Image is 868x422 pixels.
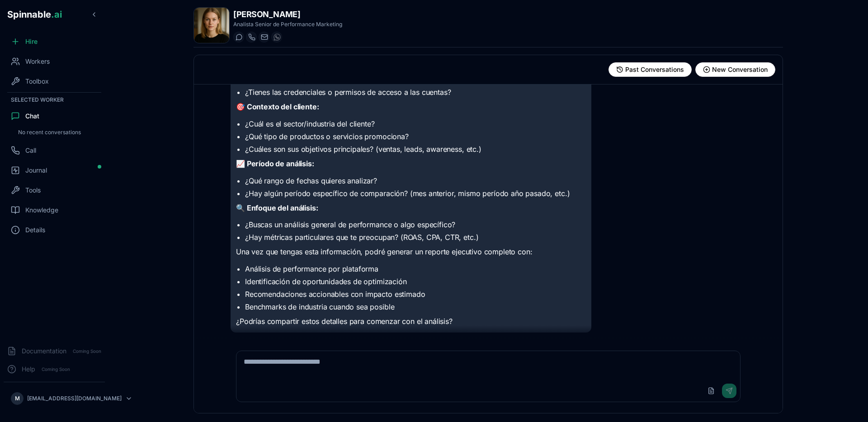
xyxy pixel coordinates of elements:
[236,102,319,111] strong: 🎯 Contexto del cliente:
[245,232,586,243] li: ¿Hay métricas particulares que te preocupan? (ROAS, CPA, CTR, etc.)
[245,131,586,142] li: ¿Qué tipo de productos o servicios promociona?
[7,9,62,20] span: Spinnable
[25,37,38,46] span: Hire
[4,94,105,105] div: Selected Worker
[695,62,775,77] button: Start new conversation
[27,395,122,402] p: [EMAIL_ADDRESS][DOMAIN_NAME]
[625,65,684,74] span: Past Conversations
[25,166,47,175] span: Journal
[233,8,342,21] h1: [PERSON_NAME]
[236,159,314,168] strong: 📈 Período de análisis:
[245,289,586,300] li: Recomendaciones accionables con impacto estimado
[22,347,66,356] span: Documentation
[14,127,101,138] div: No recent conversations
[7,389,101,408] button: M[EMAIL_ADDRESS][DOMAIN_NAME]
[712,65,768,74] span: New Conversation
[236,203,318,212] strong: 🔍 Enfoque del análisis:
[236,246,586,258] p: Una vez que tengas esta información, podré generar un reporte ejecutivo completo con:
[271,32,282,42] button: WhatsApp
[245,263,586,274] li: Análisis de performance por plataforma
[25,146,36,155] span: Call
[25,225,45,234] span: Details
[25,112,39,121] span: Chat
[233,21,342,28] p: Analista Senior de Performance Marketing
[259,32,269,42] button: Send email to isla.nguyen@getspinnable.ai
[274,33,281,41] img: WhatsApp
[245,175,586,186] li: ¿Qué rango de fechas quieres analizar?
[233,32,244,42] button: Start a chat with Isla Nguyen
[25,57,50,66] span: Workers
[609,62,692,77] button: View past conversations
[70,347,104,356] span: Coming Soon
[51,9,62,20] span: .ai
[245,301,586,312] li: Benchmarks de industria cuando sea posible
[25,77,49,86] span: Toolbox
[246,32,257,42] button: Start a call with Isla Nguyen
[15,395,20,402] span: M
[245,219,586,230] li: ¿Buscas un análisis general de performance o algo específico?
[22,365,35,374] span: Help
[245,276,586,287] li: Identificación de oportunidades de optimización
[194,8,229,43] img: Isla Nguyen
[245,118,586,129] li: ¿Cuál es el sector/industria del cliente?
[39,365,73,374] span: Coming Soon
[245,144,586,155] li: ¿Cuáles son sus objetivos principales? (ventas, leads, awareness, etc.)
[236,316,586,328] p: ¿Podrías compartir estos detalles para comenzar con el análisis?
[245,188,586,199] li: ¿Hay algún período específico de comparación? (mes anterior, mismo período año pasado, etc.)
[245,87,586,98] li: ¿Tienes las credenciales o permisos de acceso a las cuentas?
[25,206,58,215] span: Knowledge
[25,186,41,195] span: Tools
